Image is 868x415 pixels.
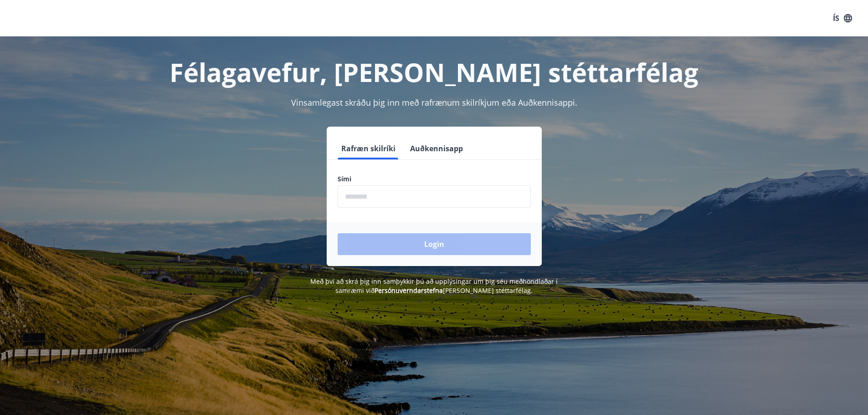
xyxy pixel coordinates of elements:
span: Vinsamlegast skráðu þig inn með rafrænum skilríkjum eða Auðkennisappi. [291,97,577,108]
span: Með því að skrá þig inn samþykkir þú að upplýsingar um þig séu meðhöndlaðar í samræmi við [PERSON... [310,277,558,295]
h1: Félagavefur, [PERSON_NAME] stéttarfélag [117,55,751,89]
button: ÍS [828,10,857,26]
label: Sími [338,174,531,184]
a: Persónuverndarstefna [375,286,443,295]
button: Rafræn skilríki [338,138,399,159]
button: Auðkennisapp [406,138,467,159]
